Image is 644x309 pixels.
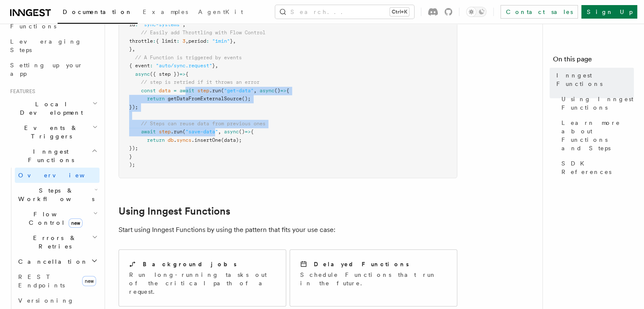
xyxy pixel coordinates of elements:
[390,8,409,16] kbd: Ctrl+K
[182,22,185,28] span: ,
[141,79,260,85] span: // step is retried if it throws an error
[212,63,215,69] span: }
[206,38,209,44] span: :
[198,8,243,15] span: AgentKit
[15,207,100,230] button: Flow Controlnew
[129,145,138,151] span: });
[135,22,138,28] span: :
[147,96,165,102] span: return
[15,210,93,227] span: Flow Control
[558,115,634,156] a: Learn more about Functions and Steps
[7,100,92,117] span: Local Development
[274,88,280,94] span: ()
[7,120,100,144] button: Events & Triggers
[7,34,100,58] a: Leveraging Steps
[7,124,92,141] span: Events & Triggers
[119,224,457,236] p: Start using Inngest Functions by using the pattern that fits your use case:
[177,137,191,143] span: syncs
[141,22,182,28] span: "sync-systems"
[10,38,82,53] span: Leveraging Steps
[135,55,242,61] span: // A Function is triggered by events
[129,162,135,168] span: );
[15,293,100,308] a: Versioning
[143,260,237,268] h2: Background jobs
[159,129,171,135] span: step
[553,68,634,91] a: Inngest Functions
[290,249,457,306] a: Delayed FunctionsSchedule Functions that run in the future.
[185,129,218,135] span: "save-data"
[159,88,171,94] span: data
[129,22,135,28] span: id
[314,260,409,268] h2: Delayed Functions
[7,58,100,81] a: Setting up your app
[15,230,100,254] button: Errors & Retries
[209,88,221,94] span: .run
[141,121,265,127] span: // Steps can reuse data from previous ones
[553,54,634,68] h4: On this page
[185,71,188,77] span: {
[129,63,150,69] span: { event
[129,270,276,296] p: Run long-running tasks out of the critical path of a request.
[215,63,218,69] span: ,
[500,5,578,19] a: Contact sales
[7,97,100,120] button: Local Development
[561,95,634,112] span: Using Inngest Functions
[156,63,212,69] span: "auto/sync.request"
[466,7,486,17] button: Toggle dark mode
[230,38,233,44] span: }
[119,205,230,217] a: Using Inngest Functions
[141,30,265,36] span: // Easily add Throttling with Flow Control
[18,273,65,289] span: REST Endpoints
[218,129,221,135] span: ,
[10,62,83,77] span: Setting up your app
[286,88,289,94] span: {
[168,96,242,102] span: getDataFromExternalSource
[185,38,188,44] span: ,
[561,159,634,176] span: SDK References
[129,38,153,44] span: throttle
[119,249,286,306] a: Background jobsRun long-running tasks out of the critical path of a request.
[132,46,135,52] span: ,
[147,137,165,143] span: return
[129,104,138,110] span: });
[63,8,133,15] span: Documentation
[15,254,100,269] button: Cancellation
[129,46,132,52] span: }
[242,96,251,102] span: ();
[150,71,180,77] span: ({ step })
[182,38,185,44] span: 3
[141,88,156,94] span: const
[143,8,188,15] span: Examples
[141,129,156,135] span: await
[197,88,209,94] span: step
[129,154,132,160] span: }
[138,3,193,23] a: Examples
[221,137,242,143] span: (data);
[558,156,634,179] a: SDK References
[177,38,180,44] span: :
[7,88,35,95] span: Features
[135,71,150,77] span: async
[182,129,185,135] span: (
[254,88,257,94] span: ,
[18,297,74,304] span: Versioning
[300,270,447,287] p: Schedule Functions that run in the future.
[224,88,254,94] span: "get-data"
[191,137,221,143] span: .insertOne
[581,5,637,19] a: Sign Up
[7,144,100,168] button: Inngest Functions
[260,88,274,94] span: async
[15,186,94,203] span: Steps & Workflows
[15,168,100,183] a: Overview
[150,63,153,69] span: :
[212,38,230,44] span: "1min"
[171,129,182,135] span: .run
[280,88,286,94] span: =>
[15,257,88,266] span: Cancellation
[168,137,174,143] span: db
[174,137,177,143] span: .
[193,3,248,23] a: AgentKit
[180,71,185,77] span: =>
[251,129,254,135] span: {
[561,119,634,152] span: Learn more about Functions and Steps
